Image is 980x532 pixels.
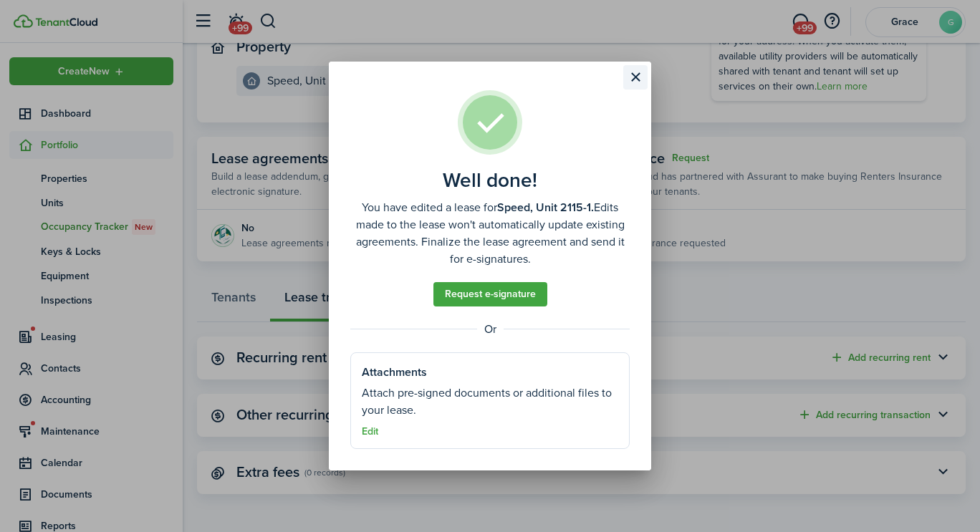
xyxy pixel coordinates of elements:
[362,385,618,419] well-done-section-description: Attach pre-signed documents or additional files to your lease.
[497,199,594,216] b: Speed, Unit 2115-1.
[443,169,537,192] well-done-title: Well done!
[350,321,630,338] well-done-separator: Or
[362,426,378,437] button: Edit
[433,282,547,306] a: Request e-signature
[362,364,427,381] well-done-section-title: Attachments
[623,65,648,90] button: Close modal
[350,199,630,268] well-done-description: You have edited a lease for Edits made to the lease won't automatically update existing agreement...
